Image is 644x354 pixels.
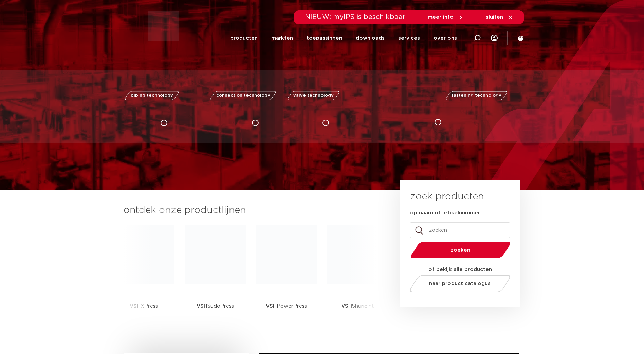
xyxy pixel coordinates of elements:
[266,303,277,309] strong: VSH
[410,222,510,238] input: zoeken
[124,203,377,217] h3: ontdek onze productlijnen
[230,25,457,51] nav: Menu
[305,14,406,20] span: NIEUW: myIPS is beschikbaar
[271,25,293,51] a: markten
[408,241,513,259] button: zoeken
[341,303,352,309] strong: VSH
[256,224,317,327] a: VSHPowerPress
[486,15,503,20] span: sluiten
[197,303,207,309] strong: VSH
[428,267,492,272] strong: of bekijk alle producten
[429,281,491,286] span: naar product catalogus
[327,224,388,327] a: VSHShurjoint
[452,93,501,98] span: fastening technology
[408,275,512,292] a: naar product catalogus
[398,25,420,51] a: services
[230,25,258,51] a: producten
[293,93,334,98] span: valve technology
[113,224,174,327] a: VSHXPress
[216,93,270,98] span: connection technology
[410,210,480,216] label: op naam of artikelnummer
[307,25,342,51] a: toepassingen
[356,25,385,51] a: downloads
[185,224,246,327] a: VSHSudoPress
[341,285,374,327] p: Shurjoint
[130,303,141,309] strong: VSH
[486,14,513,20] a: sluiten
[197,285,234,327] p: SudoPress
[266,285,307,327] p: PowerPress
[428,15,454,20] span: meer info
[410,190,484,203] h3: zoek producten
[130,285,158,327] p: XPress
[428,14,464,20] a: meer info
[428,248,493,253] span: zoeken
[131,93,173,98] span: piping technology
[434,25,457,51] a: over ons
